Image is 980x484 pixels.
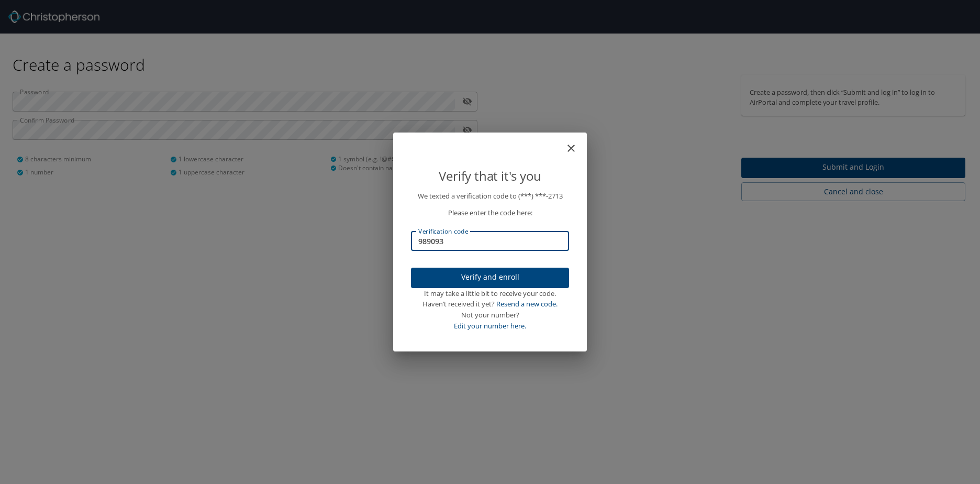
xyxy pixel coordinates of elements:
a: Edit your number here. [454,321,526,331]
div: Not your number? [411,310,569,321]
button: close [570,137,583,149]
p: We texted a verification code to (***) ***- 2713 [411,191,569,202]
a: Resend a new code. [496,299,558,309]
div: It may take a little bit to receive your code. [411,288,569,299]
span: Verify and enroll [419,271,561,284]
div: Haven’t received it yet? [411,299,569,310]
p: Verify that it's you [411,166,569,186]
button: Verify and enroll [411,268,569,288]
p: Please enter the code here: [411,207,569,218]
